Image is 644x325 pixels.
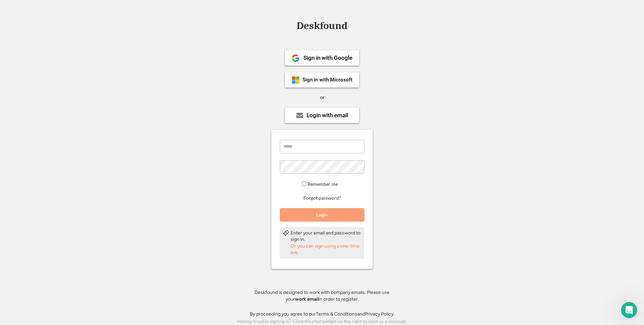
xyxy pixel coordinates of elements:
[250,311,395,318] div: By proceeding you agree to our and
[291,230,361,243] div: Enter your email and password to sign in.
[292,54,300,62] img: 1024px-Google__G__Logo.svg.png
[320,94,324,101] div: or
[246,289,398,302] div: Deskfound is designed to work with company emails. Please use your in order to register.
[302,77,352,82] div: Sign in with Microsoft
[291,243,361,256] div: Or you can sign using a one-time link.
[295,296,319,302] strong: work email
[292,76,300,84] img: ms-symbollockup_mssymbol_19.png
[303,55,352,61] div: Sign in with Google
[302,195,342,201] button: Forgot password?
[306,112,348,118] div: Login with email
[293,21,351,31] div: Deskfound
[307,181,338,187] label: Remember me
[280,208,365,222] button: Login
[621,302,637,318] iframe: Intercom live chat
[365,311,395,317] a: Privacy Policy.
[316,311,357,317] a: Terms & Conditions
